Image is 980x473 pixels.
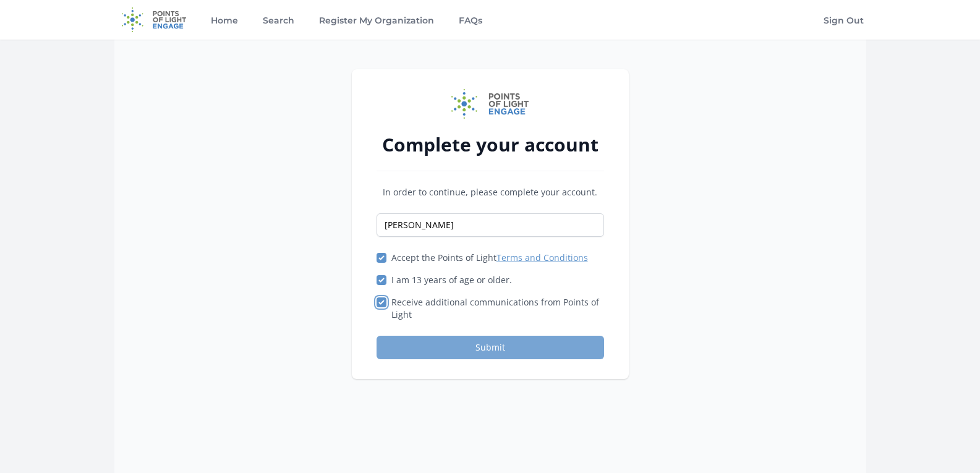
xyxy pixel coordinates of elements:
[391,252,588,264] label: Accept the Points of Light
[496,252,588,263] a: Terms and Conditions
[377,336,604,359] button: Submit
[391,296,604,321] label: Receive additional communications from Points of Light
[377,186,604,198] p: In order to continue, please complete your account.
[377,134,604,156] h2: Complete your account
[377,213,604,237] input: Name
[391,274,512,286] label: I am 13 years of age or older.
[451,89,529,119] img: Points of Light Engage logo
